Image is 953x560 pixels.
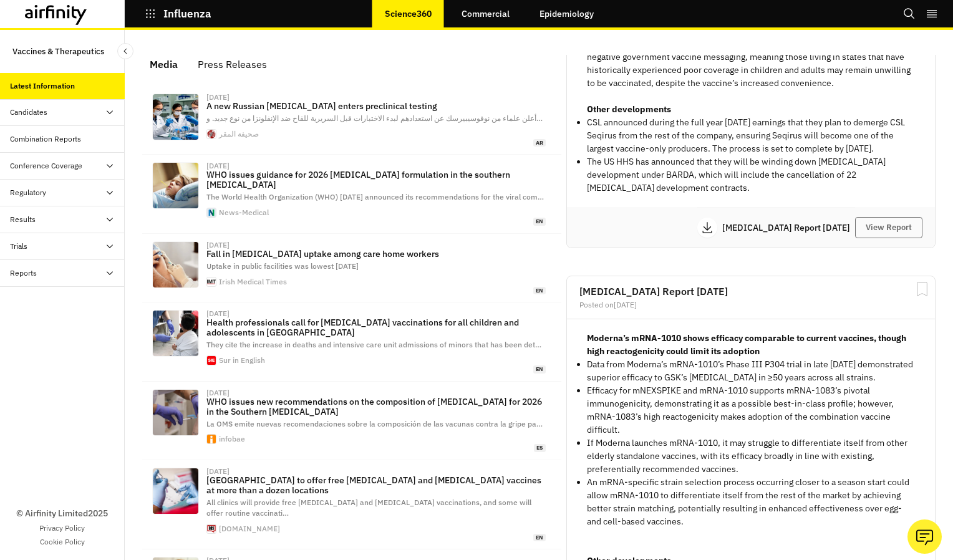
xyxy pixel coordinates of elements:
[153,94,198,140] img: IMG_7403.jpeg
[10,80,75,92] div: Latest Information
[10,187,46,198] div: Regulatory
[10,214,36,225] div: Results
[206,468,230,475] div: [DATE]
[385,9,432,19] p: Science360
[587,358,915,384] p: Data from Moderna’s mRNA-1010’s Phase III P304 trial in late [DATE] demonstrated superior efficac...
[722,223,855,232] p: [MEDICAL_DATA] Report [DATE]
[206,397,546,417] p: WHO issues new recommendations on the composition of [MEDICAL_DATA] for 2026 in the Southern [MED...
[206,310,230,317] div: [DATE]
[39,523,85,534] a: Privacy Policy
[150,55,178,74] div: Media
[533,365,546,374] span: en
[855,217,922,238] button: View Report
[206,340,541,349] span: They cite the increase in deaths and intensive care unit admissions of minors that has been det …
[207,208,216,217] img: favicon-96x96.png
[206,192,544,201] span: The World Health Organization (WHO) [DATE] announced its recommendations for the viral com …
[219,357,265,364] div: Sur in English
[207,356,216,365] img: android-chrome-192x192.png
[206,261,359,271] span: Uptake in public facilities was lowest [DATE]
[207,130,216,138] img: maqar-fav74.jpg
[579,301,922,309] div: Posted on [DATE]
[206,241,230,249] div: [DATE]
[153,468,198,514] img: https___assets.bwbx_.io_images_users_i4YKw4LYfAGo_i6nCdUR1Eiis_v1_piFq5T3pJF0qzS8rF9LjsWaQ_-1x-1-...
[10,133,81,145] div: Combination Reports
[16,507,108,520] p: © Airfinity Limited 2025
[207,435,216,443] img: android-chrome-512x512.png
[533,534,546,542] span: en
[145,3,211,24] button: Influenza
[533,218,546,226] span: en
[142,302,561,381] a: [DATE]Health professionals call for [MEDICAL_DATA] vaccinations for all children and adolescents ...
[40,536,85,548] a: Cookie Policy
[534,444,546,452] span: es
[219,278,287,286] div: Irish Medical Times
[12,40,104,63] p: Vaccines & Therapeutics
[153,242,198,287] img: GettyImages-2177141153-flu-vaccine-620.webp
[206,389,230,397] div: [DATE]
[10,241,27,252] div: Trials
[142,86,561,155] a: [DATE]A new Russian [MEDICAL_DATA] enters preclinical testingأعلن علماء من نوفوسيبيرسك عن استعداد...
[206,249,546,259] p: Fall in [MEDICAL_DATA] uptake among care home workers
[587,384,915,437] p: Efficacy for mNEXSPIKE and mRNA-1010 supports mRNA-1083’s pivotal immunogenicity, demonstrating i...
[903,3,916,24] button: Search
[907,519,942,554] button: Ask our analysts
[207,278,216,286] img: imt-favicon.png
[198,55,267,74] div: Press Releases
[206,475,546,495] p: [GEOGRAPHIC_DATA] to offer free [MEDICAL_DATA] and [MEDICAL_DATA] vaccines at more than a dozen l...
[142,382,561,460] a: [DATE]WHO issues new recommendations on the composition of [MEDICAL_DATA] for 2026 in the Souther...
[142,460,561,549] a: [DATE][GEOGRAPHIC_DATA] to offer free [MEDICAL_DATA] and [MEDICAL_DATA] vaccines at more than a d...
[163,8,211,19] p: Influenza
[533,287,546,295] span: en
[219,209,269,216] div: News-Medical
[206,498,531,518] span: All clinics will provide free [MEDICAL_DATA] and [MEDICAL_DATA] vaccinations, and some will offer...
[914,281,930,297] svg: Bookmark Report
[219,525,280,533] div: [DOMAIN_NAME]
[153,390,198,435] img: P5R7GRO7QFHUZEKDRXUEB54XFA.jpg
[117,43,133,59] button: Close Sidebar
[206,94,230,101] div: [DATE]
[587,116,915,155] p: CSL announced during the full year [DATE] earnings that they plan to demerge CSL Seqirus from the...
[219,130,259,138] div: صحيفة المقر
[533,139,546,147] span: ar
[206,170,546,190] p: WHO issues guidance for 2026 [MEDICAL_DATA] formulation in the southern [MEDICAL_DATA]
[587,476,915,528] p: An mRNA-specific strain selection process occurring closer to a season start could allow mRNA-101...
[587,104,671,115] strong: Other developments
[579,286,922,296] h2: [MEDICAL_DATA] Report [DATE]
[206,101,546,111] p: A new Russian [MEDICAL_DATA] enters preclinical testing
[206,419,543,428] span: La OMS emite nuevas recomendaciones sobre la composición de las vacunas contra la gripe pa …
[206,113,543,123] span: أعلن علماء من نوفوسيبيرسك عن استعدادهم لبدء الاختبارات قبل السريرية للقاح ضد الإنفلونزا من نوع جد...
[153,163,198,208] img: Influenza-620x480.jpg
[587,332,906,357] strong: Moderna’s mRNA-1010 shows efficacy comparable to current vaccines, though high reactogenicity cou...
[142,155,561,233] a: [DATE]WHO issues guidance for 2026 [MEDICAL_DATA] formulation in the southern [MEDICAL_DATA]The W...
[153,311,198,356] img: vaccination-spain.jpg
[206,317,546,337] p: Health professionals call for [MEDICAL_DATA] vaccinations for all children and adolescents in [GE...
[10,268,37,279] div: Reports
[219,435,245,443] div: infobae
[10,160,82,171] div: Conference Coverage
[587,437,915,476] p: If Moderna launches mRNA-1010, it may struggle to differentiate itself from other elderly standal...
[206,162,230,170] div: [DATE]
[142,234,561,302] a: [DATE]Fall in [MEDICAL_DATA] uptake among care home workersUptake in public facilities was lowest...
[10,107,47,118] div: Candidates
[587,37,915,90] p: However, parents’ support for FluMist use could also be influenced by increasingly negative gover...
[207,524,216,533] img: BDC_Logo_2020_Social_WhiteBG-609c79a967eee-200x200.png
[587,155,915,195] p: The US HHS has announced that they will be winding down [MEDICAL_DATA] development under BARDA, w...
